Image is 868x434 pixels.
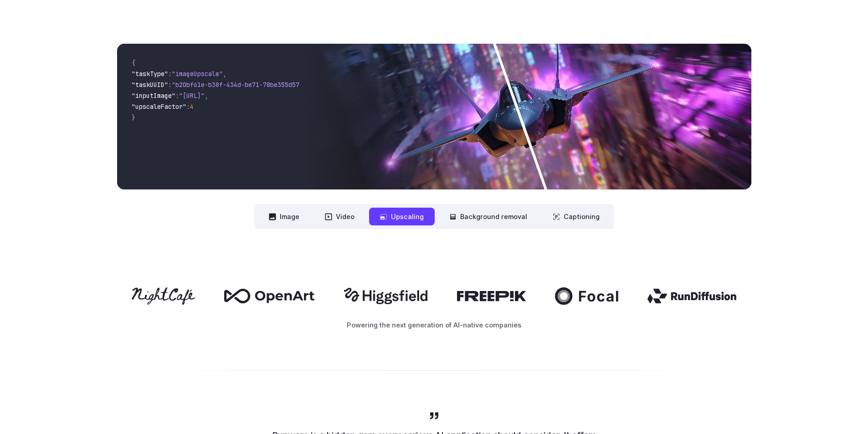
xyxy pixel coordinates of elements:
span: "taskUUID" [132,81,168,89]
span: , [205,92,208,100]
span: "b20bf61e-b38f-434d-be71-78be355d5795" [172,81,310,89]
button: Image [258,208,310,225]
span: : [175,92,179,100]
span: "[URL]" [179,92,205,100]
img: Futuristic stealth jet streaking through a neon-lit cityscape with glowing purple exhaust [307,44,751,189]
p: Powering the next generation of AI-native companies [117,320,751,330]
button: Upscaling [369,208,435,225]
span: } [132,113,135,122]
span: { [132,59,135,67]
span: , [223,70,226,78]
button: Video [314,208,365,225]
button: Captioning [542,208,611,225]
span: "upscaleFactor" [132,102,186,111]
span: : [168,81,172,89]
span: : [168,70,172,78]
span: "imageUpscale" [172,70,223,78]
span: "inputImage" [132,92,175,100]
span: : [186,102,190,111]
button: Background removal [438,208,538,225]
span: "taskType" [132,70,168,78]
span: 4 [190,102,194,111]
